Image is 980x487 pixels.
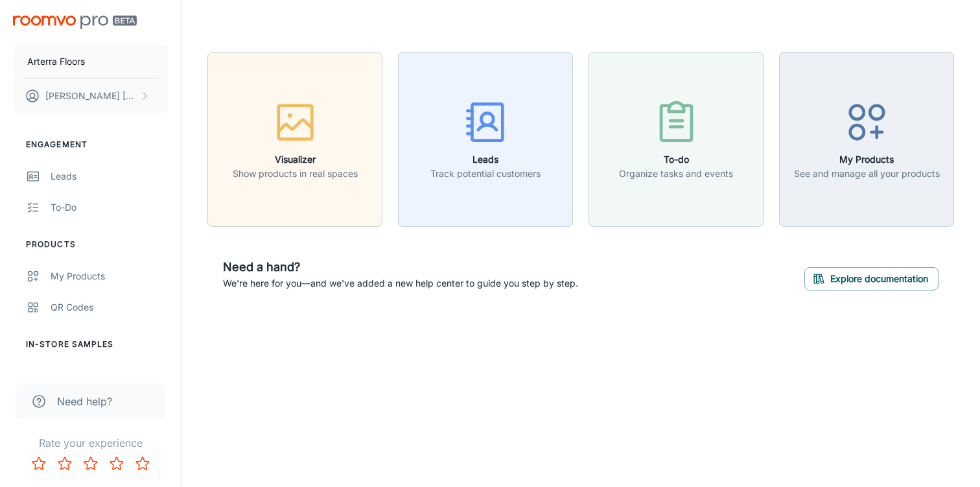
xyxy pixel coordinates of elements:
[804,267,939,291] button: Explore documentation
[619,152,733,167] h6: To-do
[51,200,168,215] div: To-do
[619,167,733,181] p: Organize tasks and events
[27,54,85,69] p: Arterra Floors
[45,89,137,103] p: [PERSON_NAME] [PERSON_NAME]
[794,152,940,167] h6: My Products
[233,152,358,167] h6: Visualizer
[430,152,541,167] h6: Leads
[13,16,137,29] img: Roomvo PRO Beta
[398,132,573,145] a: LeadsTrack potential customers
[398,52,573,227] button: LeadsTrack potential customers
[51,300,168,315] div: QR Codes
[589,52,764,227] button: To-doOrganize tasks and events
[13,45,168,78] button: Arterra Floors
[589,132,764,145] a: To-doOrganize tasks and events
[13,79,168,113] button: [PERSON_NAME] [PERSON_NAME]
[804,271,939,284] a: Explore documentation
[223,276,578,291] p: We're here for you—and we've added a new help center to guide you step by step.
[779,132,954,145] a: My ProductsSee and manage all your products
[223,258,578,276] h6: Need a hand?
[51,169,168,184] div: Leads
[233,167,358,181] p: Show products in real spaces
[430,167,541,181] p: Track potential customers
[51,269,168,283] div: My Products
[794,167,940,181] p: See and manage all your products
[779,52,954,227] button: My ProductsSee and manage all your products
[207,52,382,227] button: VisualizerShow products in real spaces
